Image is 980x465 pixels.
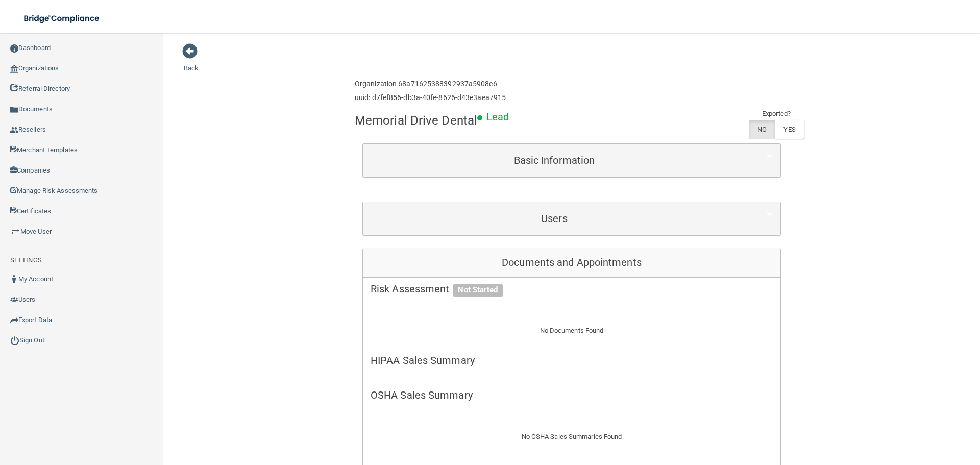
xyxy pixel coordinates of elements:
[10,126,18,134] img: ic_reseller.de258add.png
[749,120,775,139] label: NO
[803,393,968,433] iframe: Drift Widget Chat Controller
[355,114,477,127] h4: Memorial Drive Dental
[355,80,506,88] h6: Organization 68a71625388392937a5908e6
[10,296,18,304] img: icon-users.e205127d.png
[10,336,19,345] img: ic_power_dark.7ecde6b1.png
[749,108,804,120] td: Exported?
[371,355,773,366] h5: HIPAA Sales Summary
[371,213,738,224] h5: Users
[371,283,773,295] h5: Risk Assessment
[453,284,502,297] span: Not Started
[10,106,18,114] img: icon-documents.8dae5593.png
[15,8,109,29] img: bridge_compliance_login_screen.278c3ca4.svg
[363,248,780,278] div: Documents and Appointments
[184,52,199,72] a: Back
[10,254,42,266] label: SETTINGS
[355,94,506,102] h6: uuid: d7fef856-db3a-40fe-8626-d43e3aea7915
[10,44,18,53] img: ic_dashboard_dark.d01f4a41.png
[371,207,773,230] a: Users
[486,108,509,127] p: Lead
[10,65,18,73] img: organization-icon.f8decf85.png
[10,227,20,237] img: briefcase.64adab9b.png
[371,149,773,172] a: Basic Information
[363,419,780,455] div: No OSHA Sales Summaries Found
[10,275,18,283] img: ic_user_dark.df1a06c3.png
[775,120,803,139] label: YES
[10,316,18,324] img: icon-export.b9366987.png
[363,312,780,349] div: No Documents Found
[371,389,773,401] h5: OSHA Sales Summary
[371,155,738,166] h5: Basic Information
